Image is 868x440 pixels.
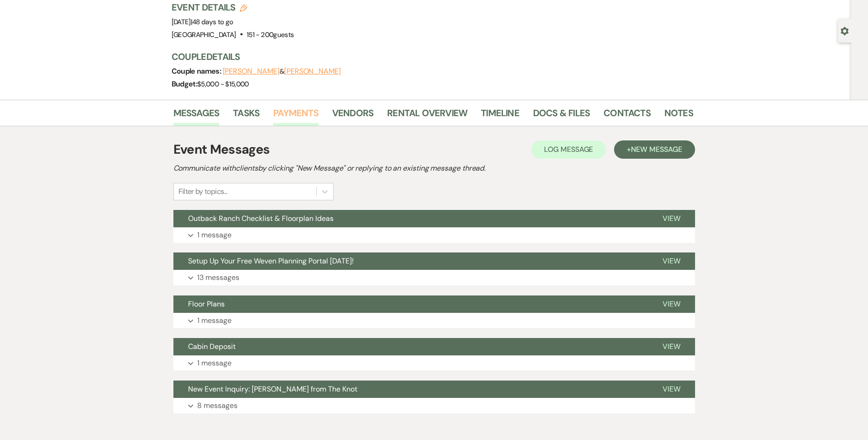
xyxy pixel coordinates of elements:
[223,67,341,76] span: &
[172,50,684,63] h3: Couple Details
[233,106,259,126] a: Tasks
[663,299,680,309] span: View
[188,384,357,394] span: New Event Inquiry: [PERSON_NAME] from The Knot
[172,1,294,14] h3: Event Details
[247,30,294,39] span: 151 - 200 guests
[192,17,233,27] span: 48 days to go
[188,256,354,266] span: Setup Up Your Free Weven Planning Portal [DATE]!
[197,400,237,412] p: 8 messages
[533,106,590,126] a: Docs & Files
[387,106,467,126] a: Rental Overview
[663,384,680,394] span: View
[544,145,593,154] span: Log Message
[178,186,227,197] div: Filter by topics...
[188,342,236,351] span: Cabin Deposit
[173,381,648,398] button: New Event Inquiry: [PERSON_NAME] from The Knot
[197,357,232,369] p: 1 message
[173,398,695,413] button: 8 messages
[173,227,695,243] button: 1 message
[173,106,220,126] a: Messages
[648,338,695,355] button: View
[648,295,695,313] button: View
[663,214,680,223] span: View
[172,66,223,76] span: Couple names:
[172,30,236,39] span: [GEOGRAPHIC_DATA]
[604,106,651,126] a: Contacts
[481,106,519,126] a: Timeline
[664,106,693,126] a: Notes
[188,214,334,223] span: Outback Ranch Checklist & Floorplan Ideas
[191,17,233,27] span: |
[273,106,318,126] a: Payments
[173,313,695,328] button: 1 message
[188,299,225,309] span: Floor Plans
[172,17,233,27] span: [DATE]
[531,140,606,159] button: Log Message
[223,68,280,75] button: [PERSON_NAME]
[197,229,232,241] p: 1 message
[173,252,648,270] button: Setup Up Your Free Weven Planning Portal [DATE]!
[197,80,249,89] span: $5,000 - $15,000
[648,252,695,270] button: View
[648,381,695,398] button: View
[173,270,695,285] button: 13 messages
[648,210,695,227] button: View
[173,210,648,227] button: Outback Ranch Checklist & Floorplan Ideas
[284,68,341,75] button: [PERSON_NAME]
[663,256,680,266] span: View
[197,272,239,284] p: 13 messages
[614,140,695,159] button: +New Message
[841,26,849,35] button: Open lead details
[173,338,648,355] button: Cabin Deposit
[631,145,682,154] span: New Message
[173,355,695,371] button: 1 message
[173,295,648,313] button: Floor Plans
[197,315,232,327] p: 1 message
[173,140,270,159] h1: Event Messages
[663,342,680,351] span: View
[332,106,373,126] a: Vendors
[173,163,695,174] h2: Communicate with clients by clicking "New Message" or replying to an existing message thread.
[172,79,198,89] span: Budget:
